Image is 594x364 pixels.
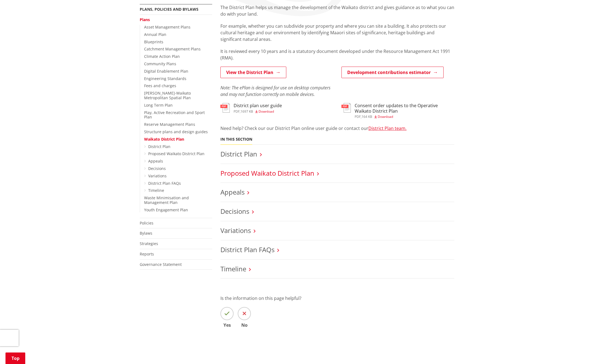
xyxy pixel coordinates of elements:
a: Blueprints [144,39,163,44]
span: No [238,323,251,327]
span: Download [259,109,274,114]
span: pdf [355,114,361,119]
a: District Plan FAQs [220,245,274,254]
a: District Plan FAQs [148,181,181,186]
span: Download [378,114,393,119]
a: Strategies [140,241,158,246]
iframe: Messenger Launcher [569,341,589,361]
a: Digital Enablement Plan [144,69,188,74]
p: Is the information on this page helpful? [220,295,454,302]
a: Variations [148,173,167,178]
a: District plan user guide pdf,1697 KB Download [220,103,282,113]
a: Appeals [220,187,245,197]
a: Appeals [148,158,163,164]
a: Waste Minimisation and Management Plan [144,195,189,205]
a: Waikato District Plan [144,136,184,142]
a: View the District Plan [220,67,286,78]
p: For example, whether you can subdivide your property and where you can site a building. It also p... [220,23,454,42]
a: District Plan [148,144,170,149]
a: Climate Action Plan [144,54,180,59]
a: Youth Engagement Plan [144,207,188,212]
a: Decisions [148,166,166,171]
a: District Plan team. [368,125,407,131]
img: document-pdf.svg [220,103,230,113]
a: Reports [140,251,154,257]
a: Catchment Management Plans [144,46,201,52]
p: The District Plan helps us manage the development of the Waikato district and gives guidance as t... [220,4,454,17]
a: Consent order updates to the Operative Waikato District Plan pdf,164 KB Download [341,103,454,118]
h5: In this section [220,137,252,142]
a: Annual Plan [144,32,166,37]
a: Governance Statement [140,262,182,267]
p: It is reviewed every 10 years and is a statutory document developed under the Resource Management... [220,48,454,61]
span: 1697 KB [240,109,253,114]
span: pdf [234,109,240,114]
p: Need help? Check our our District Plan online user guide or contact our [220,125,454,132]
a: Reserve Management Plans [144,122,195,127]
a: Timeline [148,188,164,193]
h3: Consent order updates to the Operative Waikato District Plan [355,103,454,113]
a: Variations [220,226,251,235]
em: Note: The ePlan is designed for use on desktop computers and may not function correctly on mobile... [220,85,330,97]
img: document-pdf.svg [341,103,351,113]
h3: District plan user guide [234,103,282,108]
a: Plans [140,17,150,22]
a: Proposed Waikato District Plan [148,151,204,156]
div: , [355,115,454,118]
a: Policies [140,220,153,226]
a: [PERSON_NAME]-Waikato Metropolitan Spatial Plan [144,90,191,100]
a: Engineering Standards [144,76,186,81]
span: 164 KB [362,114,372,119]
a: Plans, policies and bylaws [140,7,198,12]
a: Fees and charges [144,83,176,88]
a: Proposed Waikato District Plan [220,169,314,178]
a: Timeline [220,264,246,273]
div: , [234,110,282,113]
a: Asset Management Plans [144,24,190,30]
a: Development contributions estimator [341,67,444,78]
a: Community Plans [144,61,176,66]
a: Play, Active Recreation and Sport Plan [144,110,205,120]
a: Top [5,352,25,364]
a: Structure plans and design guides [144,129,208,134]
a: Bylaws [140,231,152,236]
span: Yes [220,323,234,327]
a: District Plan [220,149,257,158]
a: Long Term Plan [144,103,173,108]
a: Decisions [220,207,249,216]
